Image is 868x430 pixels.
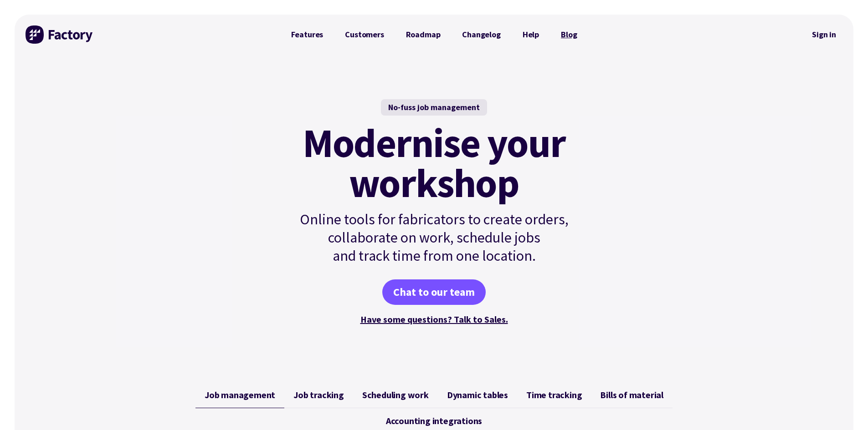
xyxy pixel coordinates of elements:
[512,25,550,44] a: Help
[360,314,508,325] a: Have some questions? Talk to Sales.
[806,24,842,45] a: Sign in
[600,390,663,400] span: Bills of material
[386,415,482,426] span: Accounting integrations
[806,24,842,45] nav: Secondary Navigation
[205,390,275,400] span: Job management
[395,25,452,44] a: Roadmap
[362,390,429,400] span: Scheduling work
[280,210,588,265] p: Online tools for fabricators to create orders, collaborate on work, schedule jobs and track time ...
[26,25,94,44] img: Factory
[451,25,511,44] a: Changelog
[550,25,588,44] a: Blog
[280,25,588,44] nav: Primary Navigation
[381,99,487,116] div: No-fuss job management
[293,390,344,400] span: Job tracking
[334,25,395,44] a: Customers
[382,279,486,305] a: Chat to our team
[303,123,565,203] mark: Modernise your workshop
[822,386,868,430] iframe: Chat Widget
[447,390,508,400] span: Dynamic tables
[526,390,582,400] span: Time tracking
[280,25,334,44] a: Features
